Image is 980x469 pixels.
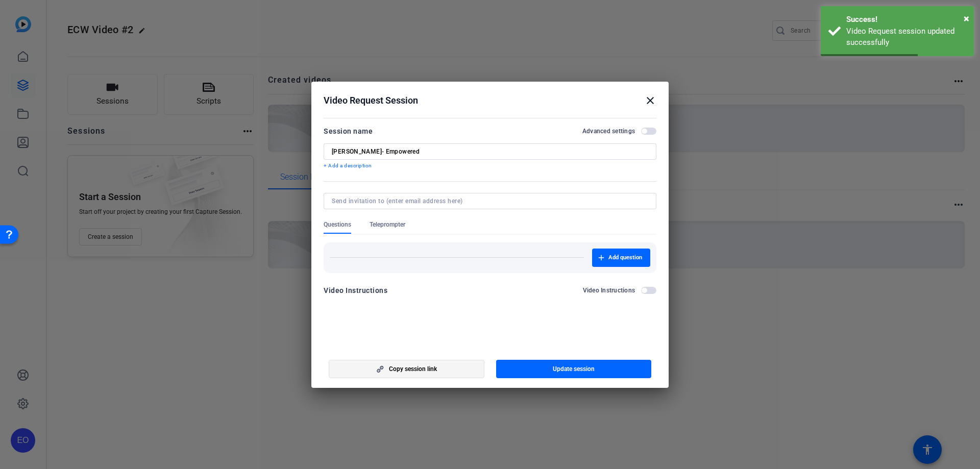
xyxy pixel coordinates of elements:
span: Copy session link [389,365,437,373]
div: Video Request Session [324,94,656,107]
h2: Advanced settings [582,127,635,135]
mat-icon: close [644,94,656,107]
span: Teleprompter [370,220,405,229]
h2: Video Instructions [583,286,635,294]
button: Update session [496,360,652,378]
span: Add question [608,254,642,262]
input: Send invitation to (enter email address here) [332,197,644,205]
span: Update session [553,365,595,373]
span: × [964,12,969,24]
button: Close [964,11,969,26]
div: Video Instructions [324,284,387,297]
p: + Add a description [324,162,656,170]
button: Copy session link [329,360,484,378]
div: Success! [846,14,966,26]
input: Enter Session Name [332,147,648,156]
button: Add question [592,249,650,267]
div: Video Request session updated successfully [846,26,966,48]
div: Session name [324,125,373,137]
span: Questions [324,220,351,229]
